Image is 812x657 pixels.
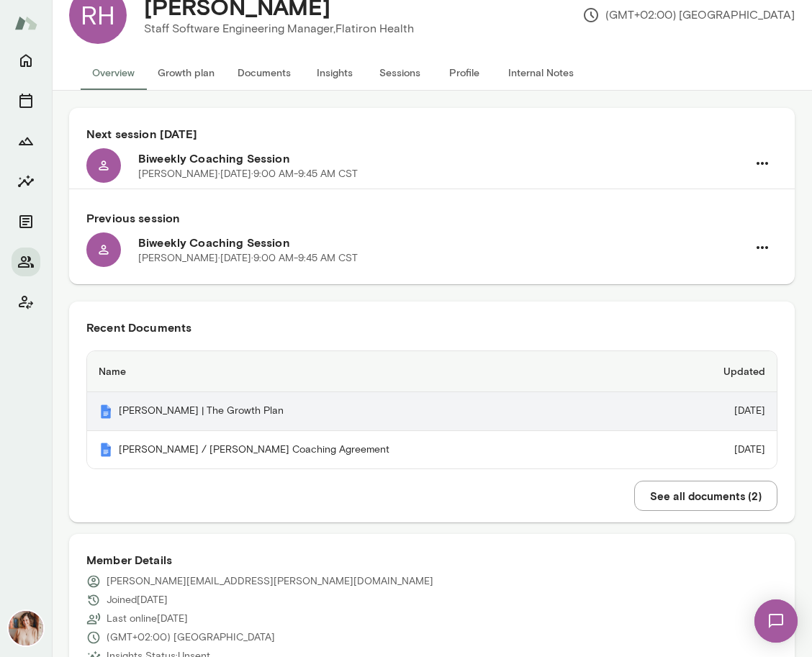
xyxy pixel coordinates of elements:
p: (GMT+02:00) [GEOGRAPHIC_DATA] [107,630,275,645]
button: Sessions [12,86,40,115]
p: Staff Software Engineering Manager, Flatiron Health [144,20,414,37]
p: Last online [DATE] [107,612,188,626]
h6: Recent Documents [86,319,777,336]
th: Name [87,351,659,392]
img: Mento [14,9,37,37]
button: Documents [12,207,40,236]
button: Documents [226,55,302,90]
button: Members [12,248,40,276]
th: [PERSON_NAME] / [PERSON_NAME] Coaching Agreement [87,431,659,469]
button: Client app [12,288,40,317]
p: [PERSON_NAME] · [DATE] · 9:00 AM-9:45 AM CST [138,251,358,266]
h6: Biweekly Coaching Session [138,150,747,167]
p: Joined [DATE] [107,593,168,607]
button: See all documents (2) [634,481,777,511]
h6: Next session [DATE] [86,125,777,142]
button: Overview [81,55,146,90]
button: Growth plan [146,55,226,90]
h6: Member Details [86,551,777,568]
button: Internal Notes [497,55,585,90]
button: Profile [432,55,497,90]
p: (GMT+02:00) [GEOGRAPHIC_DATA] [582,6,795,24]
button: Growth Plan [12,127,40,155]
th: [PERSON_NAME] | The Growth Plan [87,392,659,431]
img: Mento [99,443,113,457]
img: Nancy Alsip [9,611,43,645]
p: [PERSON_NAME][EMAIL_ADDRESS][PERSON_NAME][DOMAIN_NAME] [107,574,433,589]
button: Insights [12,167,40,196]
button: Home [12,46,40,75]
img: Mento [99,404,113,419]
button: Sessions [367,55,432,90]
td: [DATE] [659,431,777,469]
th: Updated [659,351,777,392]
td: [DATE] [659,392,777,431]
button: Insights [302,55,367,90]
h6: Biweekly Coaching Session [138,234,747,251]
p: [PERSON_NAME] · [DATE] · 9:00 AM-9:45 AM CST [138,167,358,181]
h6: Previous session [86,209,777,227]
